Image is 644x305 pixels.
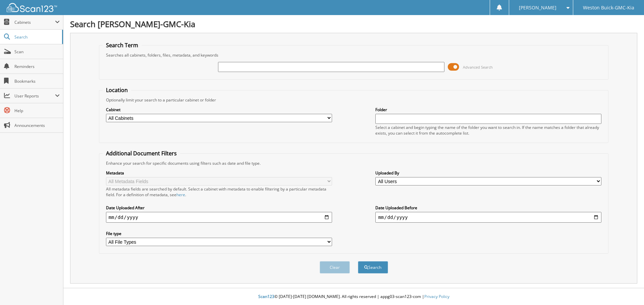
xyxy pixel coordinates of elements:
legend: Location [103,86,131,94]
legend: Search Term [103,42,142,49]
span: Scan [14,49,60,55]
span: Reminders [14,64,60,69]
span: Cabinets [14,19,55,25]
label: Cabinet [106,107,332,112]
button: Search [358,261,388,274]
legend: Additional Document Filters [103,150,180,157]
label: File type [106,231,332,236]
label: Uploaded By [375,170,601,176]
span: Announcements [14,123,60,128]
label: Folder [375,107,601,112]
button: Clear [320,261,350,274]
span: Weston Buick-GMC-Kia [583,6,634,10]
div: © [DATE]-[DATE] [DOMAIN_NAME]. All rights reserved | appg03-scan123-com | [63,289,644,305]
input: end [375,212,601,223]
div: Enhance your search for specific documents using filters such as date and file type. [103,160,605,166]
input: start [106,212,332,223]
img: scan123-logo-white.svg [7,3,57,12]
span: [PERSON_NAME] [519,6,556,10]
span: Bookmarks [14,78,60,84]
a: Privacy Policy [424,294,449,299]
span: Advanced Search [463,65,493,70]
label: Date Uploaded After [106,205,332,211]
h1: Search [PERSON_NAME]-GMC-Kia [70,18,637,29]
a: here [176,192,185,198]
label: Metadata [106,170,332,176]
span: User Reports [14,93,55,99]
span: Search [14,34,59,40]
div: Select a cabinet and begin typing the name of the folder you want to search in. If the name match... [375,125,601,136]
div: All metadata fields are searched by default. Select a cabinet with metadata to enable filtering b... [106,186,332,198]
span: Scan123 [258,294,274,299]
div: Searches all cabinets, folders, files, metadata, and keywords [103,52,605,58]
div: Optionally limit your search to a particular cabinet or folder [103,97,605,103]
span: Help [14,108,60,113]
label: Date Uploaded Before [375,205,601,211]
